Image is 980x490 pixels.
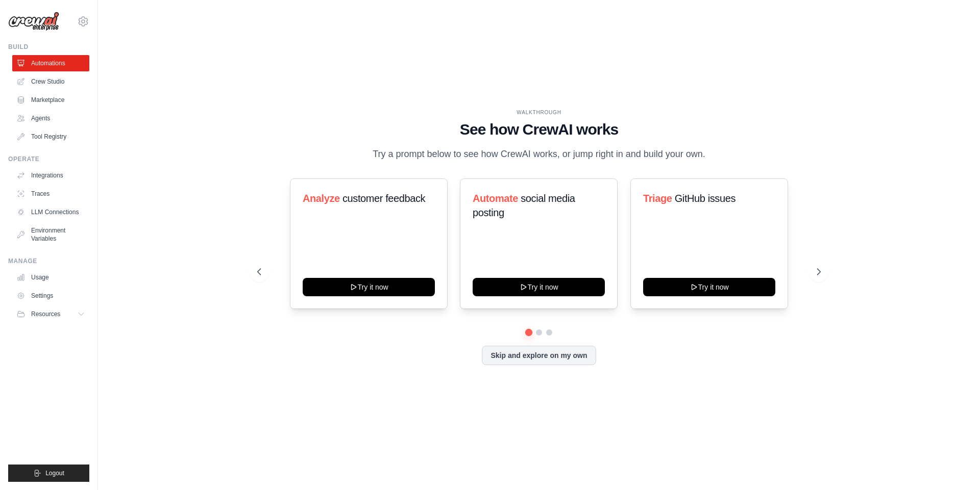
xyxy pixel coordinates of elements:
[342,193,425,204] span: customer feedback
[12,186,89,202] a: Traces
[8,155,89,163] div: Operate
[929,441,980,490] iframe: Chat Widget
[367,147,710,162] p: Try a prompt below to see how CrewAI works, or jump right in and build your own.
[12,167,89,184] a: Integrations
[257,109,821,116] div: WALKTHROUGH
[473,193,575,218] span: social media posting
[45,469,64,477] span: Logout
[12,204,89,220] a: LLM Connections
[8,12,59,31] img: Logo
[12,92,89,108] a: Marketplace
[12,110,89,126] a: Agents
[8,257,89,265] div: Manage
[12,269,89,286] a: Usage
[929,441,980,490] div: Widget de chat
[303,193,340,204] span: Analyze
[12,128,89,145] a: Tool Registry
[303,278,435,296] button: Try it now
[12,288,89,304] a: Settings
[12,55,89,71] a: Automations
[12,306,89,322] button: Resources
[674,193,735,204] span: GitHub issues
[8,465,89,482] button: Logout
[643,278,775,296] button: Try it now
[8,43,89,51] div: Build
[12,222,89,247] a: Environment Variables
[12,73,89,90] a: Crew Studio
[643,193,672,204] span: Triage
[473,193,518,204] span: Automate
[473,278,605,296] button: Try it now
[31,310,60,318] span: Resources
[482,346,596,365] button: Skip and explore on my own
[257,120,821,139] h1: See how CrewAI works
